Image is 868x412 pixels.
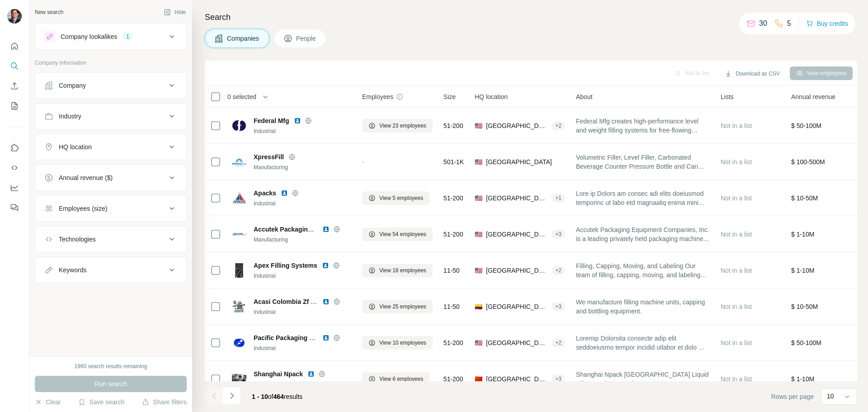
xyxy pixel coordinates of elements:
button: Buy credits [806,17,848,30]
span: Not in a list [721,122,752,129]
button: Company [35,75,186,96]
div: + 2 [552,122,565,130]
div: 1960 search results remaining [75,362,147,370]
img: Logo of Shanghai Npack [232,374,246,384]
span: 51-200 [443,194,463,203]
span: [GEOGRAPHIC_DATA], [US_STATE] [486,266,548,275]
div: + 3 [552,230,565,238]
div: Industrial [254,272,351,280]
img: Logo of Accutek Packaging Equipment Company [232,227,246,242]
p: 30 [759,18,767,29]
span: Not in a list [721,267,752,274]
button: Dashboard [7,180,22,196]
div: Keywords [59,265,86,275]
button: Enrich CSV [7,78,22,94]
button: Clear [35,398,61,407]
button: Save search [78,398,124,407]
button: Navigate to next page [223,387,241,405]
span: Employees [362,92,393,101]
img: Avatar [7,9,22,24]
button: View 5 employees [362,191,429,205]
span: Shanghai Npack [254,369,303,379]
div: Industrial [254,344,351,352]
span: Acasi Colombia Zf S.A.S. [254,298,329,305]
span: Not in a list [721,303,752,310]
button: View 18 employees [362,264,433,277]
span: 11-50 [443,302,460,311]
span: [GEOGRAPHIC_DATA], [US_STATE] [486,338,548,347]
span: [GEOGRAPHIC_DATA], [US_STATE] [486,194,548,203]
span: About [576,92,593,101]
span: Companies [227,34,260,43]
div: + 2 [552,339,565,347]
span: Lore ip Dolors am consec adi elits doeiusmod temporinc ut labo etd magnaaliq enima minim veniam q... [576,189,710,207]
div: Manufacturing [254,236,351,244]
div: Industrial [254,380,351,388]
span: 🇺🇸 [475,157,482,166]
span: $ 100-500M [791,158,825,166]
span: Size [443,92,456,101]
span: Federal Mfg creates high-performance level and weight filling systems for free-flowing liquids as... [576,117,710,135]
span: $ 10-50M [791,194,818,202]
img: LinkedIn logo [281,189,288,197]
span: Apacks [254,189,276,198]
span: Apex Filling Systems [254,261,317,270]
div: 1 [123,33,133,41]
span: Loremip Dolorsita consecte adip elit seddoeiusmo tempor incidid utlabor et dolo ma aliqu enimad m... [576,334,710,352]
img: Logo of Pacific Packaging Machinery [232,336,246,350]
span: [GEOGRAPHIC_DATA], [GEOGRAPHIC_DATA] [486,374,548,384]
div: Industrial [254,127,351,135]
span: 11-50 [443,266,460,275]
button: Share filters [142,398,187,407]
div: + 3 [552,375,565,383]
span: Pacific Packaging Machinery [254,334,340,341]
div: Technologies [59,235,96,244]
span: $ 10-50M [791,303,818,310]
div: Manufacturing [254,163,351,171]
span: 🇺🇸 [475,230,482,239]
button: My lists [7,98,22,114]
span: [GEOGRAPHIC_DATA], [US_STATE] [486,230,548,239]
img: LinkedIn logo [322,298,330,305]
button: View 54 employees [362,227,433,241]
span: View 6 employees [379,375,423,383]
span: 🇺🇸 [475,338,482,347]
div: + 2 [552,266,565,275]
span: HQ location [475,92,508,101]
span: results [252,393,302,400]
span: 🇨🇴 [475,302,482,311]
span: View 10 employees [379,339,426,347]
div: + 3 [552,303,565,311]
span: [GEOGRAPHIC_DATA] [486,302,548,311]
button: View 10 employees [362,336,433,350]
div: Annual revenue ($) [59,173,113,182]
span: 501-1K [443,157,464,166]
div: Industry [59,112,81,121]
span: Not in a list [721,194,752,202]
span: View 18 employees [379,266,426,275]
div: HQ location [59,142,92,152]
span: Accutek Packaging Equipment Company [254,226,377,233]
img: Logo of XpressFill [232,155,246,169]
img: Logo of Apex Filling Systems [232,263,246,278]
div: New search [35,8,63,16]
div: Employees (size) [59,204,107,213]
img: LinkedIn logo [294,117,301,124]
span: $ 50-100M [791,122,821,129]
p: 5 [787,18,791,29]
span: Not in a list [721,158,752,166]
span: View 5 employees [379,194,423,202]
span: Not in a list [721,231,752,238]
button: Quick start [7,38,22,54]
span: Accutek Packaging Equipment Companies, Inc. is a leading privately held packaging machinery manuf... [576,225,710,243]
div: Industrial [254,308,351,316]
span: [GEOGRAPHIC_DATA] [486,157,552,166]
span: 51-200 [443,230,463,239]
span: 51-200 [443,121,463,130]
span: View 23 employees [379,122,426,130]
button: Technologies [35,228,186,250]
button: Annual revenue ($) [35,167,186,189]
span: 51-200 [443,374,463,384]
span: 51-200 [443,338,463,347]
span: People [296,34,317,43]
